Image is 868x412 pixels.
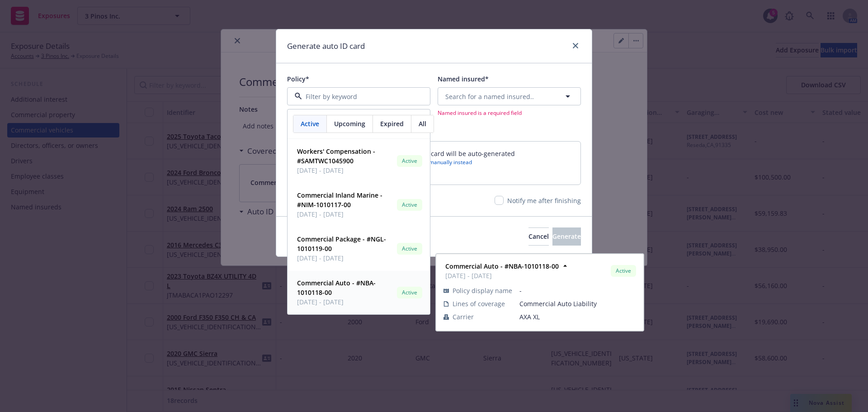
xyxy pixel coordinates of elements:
span: The ID card will be auto-generated [410,149,515,158]
span: Active [614,267,632,275]
span: Active [401,157,419,165]
strong: Workers' Compensation - #SAMTWC1045900 [297,147,375,165]
span: Expired [380,119,404,128]
span: [DATE] - [DATE] [297,253,393,263]
span: Upload manually instead [410,158,515,166]
span: All [419,119,426,128]
span: [DATE] - [DATE] [445,271,559,280]
strong: Commercial Package - #NGL-1010119-00 [297,235,386,253]
span: - [519,286,636,295]
span: Active [301,119,319,128]
span: [DATE] - [DATE] [297,166,393,175]
button: Search for a named insured.. [438,87,581,105]
span: Carrier [453,312,474,322]
span: Generate [552,232,581,241]
span: Upcoming [334,119,365,128]
button: Cancel [528,227,549,246]
span: [DATE] - [DATE] [297,297,393,307]
span: Search for a named insured.. [445,92,534,101]
span: Policy display name [453,286,512,295]
input: Filter by keyword [302,92,412,101]
button: Generate [552,227,581,246]
span: Named insured* [438,75,489,83]
span: Commercial Auto Liability [519,299,636,308]
a: close [570,40,581,51]
span: Lines of coverage [453,299,505,308]
strong: Commercial Auto - #NBA-1010118-00 [445,262,559,270]
span: Policy* [287,75,309,83]
h1: Generate auto ID card [287,40,365,52]
strong: Commercial Auto - #NBA-1010118-00 [297,279,376,297]
strong: Commercial Inland Marine - #NIM-1010117-00 [297,191,382,209]
span: Active [401,289,419,297]
span: Named insured is a required field [438,109,581,117]
span: Cancel [528,232,549,241]
span: AXA XL [519,312,636,322]
p: Notify me after finishing [507,196,581,205]
span: Active [401,245,419,253]
span: [DATE] - [DATE] [297,209,393,219]
span: Active [401,201,419,209]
